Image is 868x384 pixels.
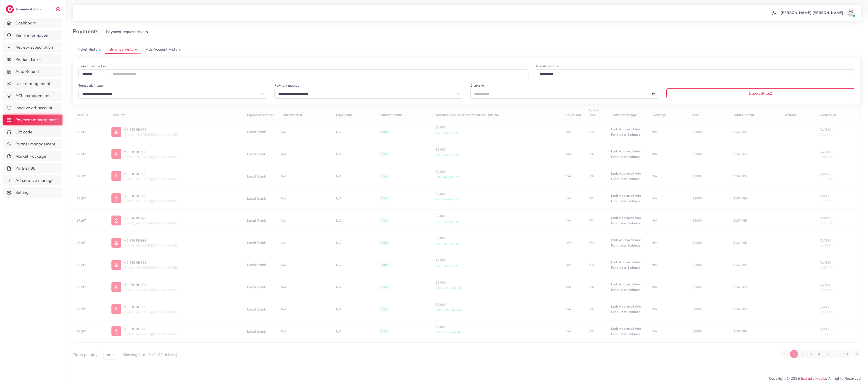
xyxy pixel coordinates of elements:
a: Inactive ad account [3,103,62,113]
a: User management [3,78,62,89]
a: Ecomdy Media [801,376,826,381]
label: Transfer status [536,64,558,68]
a: [PERSON_NAME] [PERSON_NAME]avatar [778,8,857,17]
span: Dashboard [15,20,36,26]
a: Payment management [3,115,62,125]
span: Partner BC [15,165,36,171]
a: ACL management [3,90,62,101]
a: Partner management [3,139,62,149]
span: Copyright © 2025 [769,376,861,381]
img: avatar [846,8,855,17]
a: Dashboard [3,18,62,28]
h3: Payments [73,28,102,35]
label: Payment method [274,83,299,88]
a: Verify information [3,30,62,40]
span: Gift code [15,129,32,135]
span: Product Links [15,57,41,62]
span: Ads Account History [146,47,181,52]
a: Setting [3,187,62,198]
span: Payment request tickets [106,29,148,34]
span: Review subscription [15,44,53,50]
span: Export data [749,91,773,95]
a: logoEcomdy Admin [6,5,42,13]
label: Search user by field [78,64,107,68]
a: Review subscription [3,42,62,52]
a: Market Package [3,151,62,161]
h2: Ecomdy Admin [16,7,42,11]
a: Ad creative management [3,175,62,186]
p: [PERSON_NAME] [PERSON_NAME] [781,10,843,15]
span: Market Package [15,153,46,159]
span: Balance History [110,47,137,52]
a: Auto Refund [3,66,62,77]
label: Transaction type [78,83,103,88]
button: Export data [666,88,855,98]
span: Verify information [15,32,48,38]
span: Partner management [15,141,55,147]
label: Create At [470,83,484,88]
span: Ticket History [77,47,101,52]
span: Auto Refund [15,69,39,74]
span: ACL management [15,93,50,99]
span: Ad creative management [15,178,59,183]
img: logo [6,5,14,13]
a: Partner BC [3,163,62,173]
span: , All rights Reserved [826,376,861,381]
span: User management [15,81,50,87]
span: Payment management [15,117,58,123]
span: Setting [15,190,29,195]
a: Product Links [3,54,62,65]
span: Inactive ad account [15,105,52,111]
a: Gift code [3,127,62,137]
